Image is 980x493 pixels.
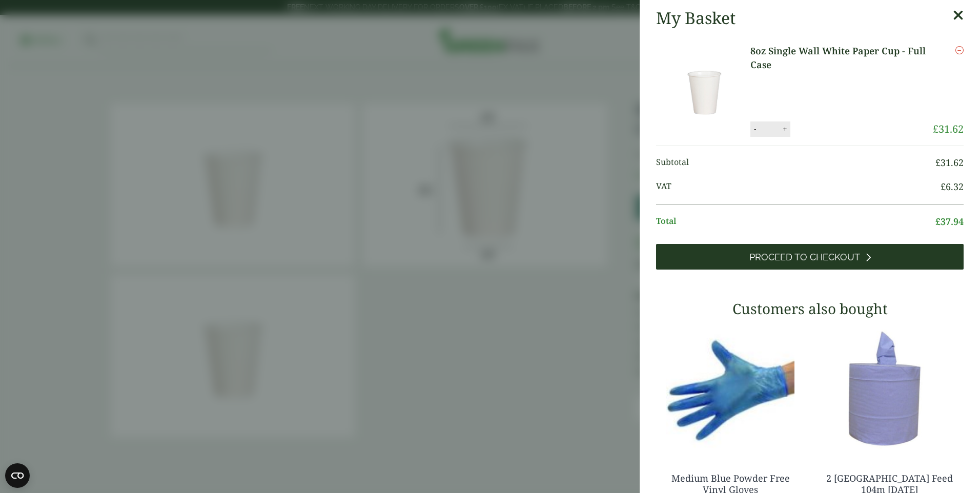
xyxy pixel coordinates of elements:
[656,180,941,194] span: VAT
[658,44,750,136] img: 8oz Single Wall White Paper Cup-Full Case of-0
[941,180,946,193] span: £
[935,215,941,228] span: £
[5,463,30,488] button: Open CMP widget
[656,244,964,270] a: Proceed to Checkout
[933,122,938,136] span: £
[935,156,941,169] span: £
[749,252,860,263] span: Proceed to Checkout
[656,324,805,453] img: 4130015J-Blue-Vinyl-Powder-Free-Gloves-Medium
[656,8,736,28] h2: My Basket
[656,215,935,229] span: Total
[815,324,964,453] img: 3630017-2-Ply-Blue-Centre-Feed-104m
[933,122,964,136] bdi: 31.62
[941,180,964,193] bdi: 6.32
[780,125,790,133] button: +
[751,125,759,133] button: -
[750,44,933,72] a: 8oz Single Wall White Paper Cup - Full Case
[955,44,964,56] a: Remove this item
[935,156,964,169] bdi: 31.62
[656,300,964,318] h3: Customers also bought
[935,215,964,228] bdi: 37.94
[656,156,935,170] span: Subtotal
